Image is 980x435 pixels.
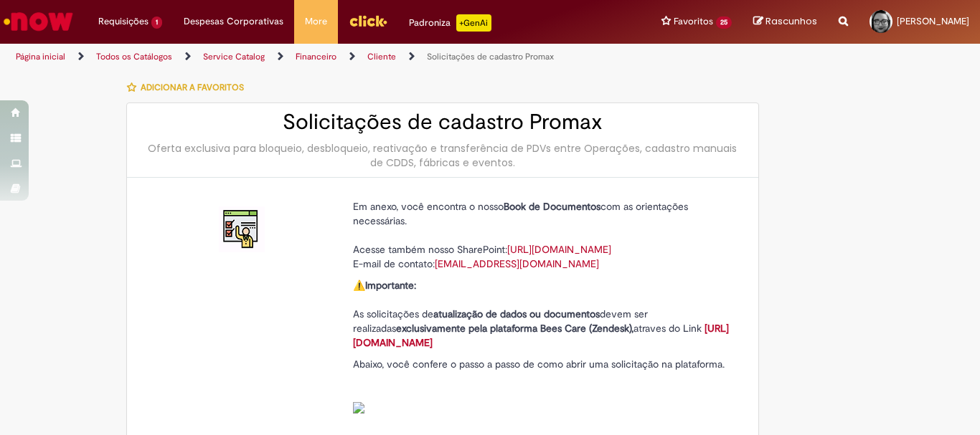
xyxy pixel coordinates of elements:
a: Service Catalog [203,51,265,62]
span: Despesas Corporativas [184,14,283,29]
ul: Trilhas de página [11,44,643,70]
strong: atualização de dados ou documentos [433,307,600,320]
strong: Book de Documentos [504,200,600,213]
p: +GenAi [456,14,491,32]
a: [URL][DOMAIN_NAME] [353,322,729,349]
img: click_logo_yellow_360x200.png [349,10,387,32]
span: Adicionar a Favoritos [141,82,244,93]
a: Página inicial [16,51,65,62]
p: Abaixo, você confere o passo a passo de como abrir uma solicitação na plataforma. [353,357,733,414]
h2: Solicitações de cadastro Promax [141,110,744,134]
img: ServiceNow [1,7,75,36]
span: More [305,14,327,29]
button: Adicionar a Favoritos [126,72,252,102]
span: 1 [151,16,162,29]
span: Rascunhos [765,14,817,28]
span: 25 [716,16,732,29]
span: [PERSON_NAME] [897,15,969,27]
div: Oferta exclusiva para bloqueio, desbloqueio, reativação e transferência de PDVs entre Operações, ... [141,141,744,170]
a: Rascunhos [753,15,817,29]
a: Solicitações de cadastro Promax [427,51,554,62]
a: Todos os Catálogos [96,51,172,62]
img: Solicitações de cadastro Promax [219,206,265,252]
p: ⚠️ As solicitações de devem ser realizadas atraves do Link [353,278,733,350]
p: Em anexo, você encontra o nosso com as orientações necessárias. Acesse também nosso SharePoint: E... [353,199,733,271]
a: Cliente [367,51,396,62]
strong: exclusivamente pela plataforma Bees Care (Zendesk), [396,322,633,335]
span: Favoritos [674,14,713,29]
img: sys_attachment.do [353,402,364,414]
div: Padroniza [409,14,491,32]
a: [URL][DOMAIN_NAME] [507,243,611,256]
strong: Importante: [365,279,416,292]
a: Financeiro [296,51,336,62]
span: Requisições [98,14,149,29]
a: [EMAIL_ADDRESS][DOMAIN_NAME] [435,257,599,270]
